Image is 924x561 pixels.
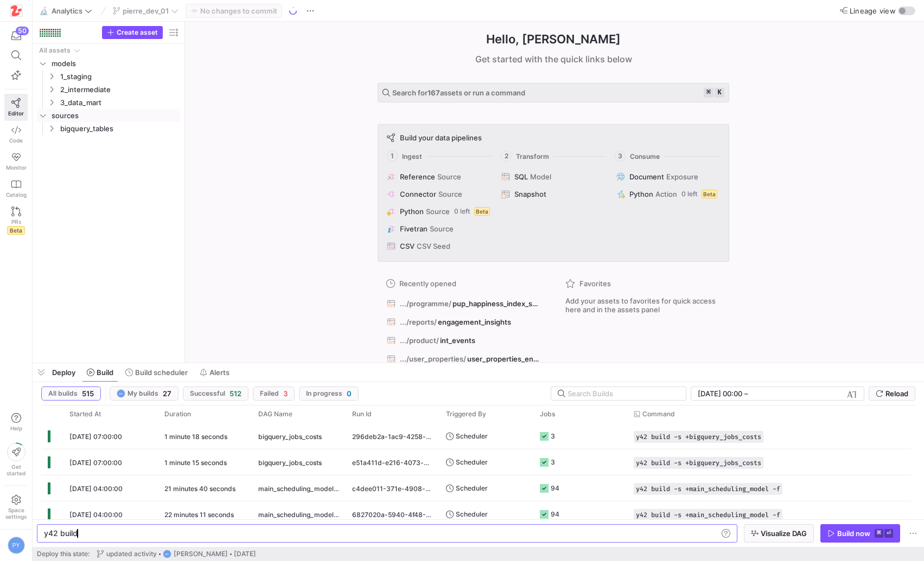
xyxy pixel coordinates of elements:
[69,511,123,519] span: [DATE] 04:00:00
[37,83,180,96] div: Press SPACE to select this row.
[110,386,179,401] button: PYMy builds27
[540,410,555,418] span: Jobs
[385,188,493,201] button: ConnectorSource
[428,88,440,97] strong: 167
[135,368,188,377] span: Build scheduler
[655,190,677,198] span: Action
[60,70,179,83] span: 1_staging
[837,529,870,538] div: Build now
[400,336,439,345] span: .../product/
[437,172,461,181] span: Source
[39,47,71,54] div: All assets
[4,408,28,436] button: Help
[565,296,721,314] span: Add your assets to favorites for quick access here and in the assets panel
[299,386,359,401] button: In progress0
[69,459,122,467] span: [DATE] 07:00:00
[636,511,780,519] span: y42 build -s +main_scheduling_model -f
[4,148,28,175] a: Monitor
[704,88,713,98] kbd: ⌘
[346,501,439,527] div: 6827020a-5940-4f48-8807-ba70c622b067
[530,172,551,181] span: Model
[346,449,439,475] div: e51a411d-e216-4073-b39b-c23a5bbb6671
[7,463,26,476] span: Get started
[69,433,122,441] span: [DATE] 07:00:00
[438,318,511,326] span: engagement_insights
[4,121,28,148] a: Code
[750,389,821,398] input: End datetime
[400,207,424,216] span: Python
[209,368,230,377] span: Alerts
[385,222,493,235] button: FivetranSource
[183,386,248,401] button: Successful512
[6,164,27,171] span: Monitor
[551,501,559,527] div: 94
[11,218,21,225] span: PRs
[106,550,157,558] span: updated activity
[440,336,475,345] span: int_events
[60,122,179,135] span: bigquery_tables
[400,190,436,198] span: Connector
[514,190,546,198] span: Snapshot
[499,170,607,183] button: SQLModel
[190,390,225,397] span: Successful
[715,88,724,98] kbd: k
[164,485,235,493] y42-duration: 21 minutes 40 seconds
[37,109,180,122] div: Press SPACE to select this row.
[234,550,256,558] span: [DATE]
[164,511,234,519] y42-duration: 22 minutes 11 seconds
[82,389,94,398] span: 515
[163,389,171,398] span: 27
[37,44,180,57] div: Press SPACE to select this row.
[430,224,454,233] span: Source
[454,208,470,215] span: 0 left
[37,4,95,18] button: 🔬Analytics
[499,188,607,201] button: Snapshot
[8,537,25,554] div: PY
[636,459,761,467] span: y42 build -s +bigquery_jobs_costs
[456,501,488,527] span: Scheduler
[514,172,528,181] span: SQL
[426,207,450,216] span: Source
[306,390,342,397] span: In progress
[400,354,466,363] span: .../user_properties/
[260,390,279,397] span: Failed
[384,296,544,311] button: .../programme/pup_happiness_index_surveys
[52,57,179,70] span: models
[164,459,227,467] y42-duration: 1 minute 15 seconds
[4,26,28,46] button: 50
[9,137,23,144] span: Code
[702,190,717,198] span: Beta
[384,333,544,347] button: .../product/int_events
[551,423,555,449] div: 3
[456,423,488,449] span: Scheduler
[820,524,900,543] button: Build now⌘⏎
[579,279,611,288] span: Favorites
[44,528,78,538] span: y42 build
[258,410,292,418] span: DAG Name
[384,315,544,329] button: .../reports/engagement_insights
[117,389,125,398] div: PY
[744,524,814,543] button: Visualize DAG
[60,83,179,96] span: 2_intermediate
[52,109,179,122] span: sources
[258,476,339,501] span: main_scheduling_model_once_a_day
[666,172,698,181] span: Exposure
[744,389,748,398] span: –
[392,88,525,97] span: Search for assets or run a command
[614,170,722,183] button: DocumentExposure
[467,354,541,363] span: user_properties_engagement
[5,507,27,520] span: Space settings
[4,94,28,121] a: Editor
[400,224,428,233] span: Fivetran
[850,7,896,15] span: Lineage view
[4,490,28,525] a: Spacesettings
[474,207,490,216] span: Beta
[174,550,228,558] span: [PERSON_NAME]
[385,170,493,183] button: ReferenceSource
[761,529,807,538] span: Visualize DAG
[400,318,437,326] span: .../reports/
[102,26,163,39] button: Create asset
[346,475,439,501] div: c4dee011-371e-4908-bbc9-c0b292f9320d
[69,485,123,493] span: [DATE] 04:00:00
[16,27,29,35] div: 50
